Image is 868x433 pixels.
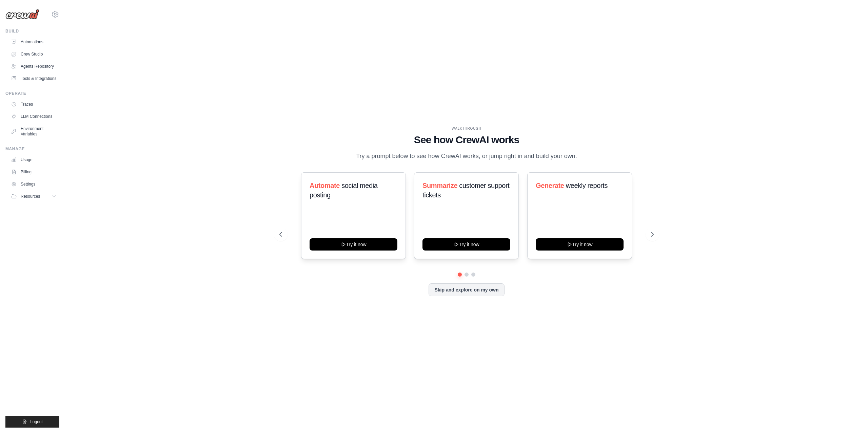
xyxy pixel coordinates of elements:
[279,134,654,146] h1: See how CrewAI works
[8,191,59,202] button: Resources
[566,182,607,189] span: weekly reports
[310,182,340,189] span: Automate
[5,146,59,152] div: Manage
[422,182,457,189] span: Summarize
[536,238,624,251] button: Try it now
[8,99,59,110] a: Traces
[310,182,378,199] span: social media posting
[279,126,654,131] div: WALKTHROUGH
[422,182,509,199] span: customer support tickets
[8,179,59,190] a: Settings
[5,9,39,19] img: Logo
[536,182,564,189] span: Generate
[8,167,59,177] a: Billing
[8,123,59,139] a: Environment Variables
[310,238,397,251] button: Try it now
[5,28,59,34] div: Build
[429,283,504,296] button: Skip and explore on my own
[353,151,580,161] p: Try a prompt below to see how CrewAI works, or jump right in and build your own.
[8,154,59,165] a: Usage
[8,49,59,60] a: Crew Studio
[422,238,510,251] button: Try it now
[5,91,59,96] div: Operate
[21,194,40,199] span: Resources
[8,37,59,47] a: Automations
[8,111,59,122] a: LLM Connections
[5,416,59,428] button: Logout
[8,61,59,72] a: Agents Repository
[30,419,43,425] span: Logout
[8,73,59,84] a: Tools & Integrations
